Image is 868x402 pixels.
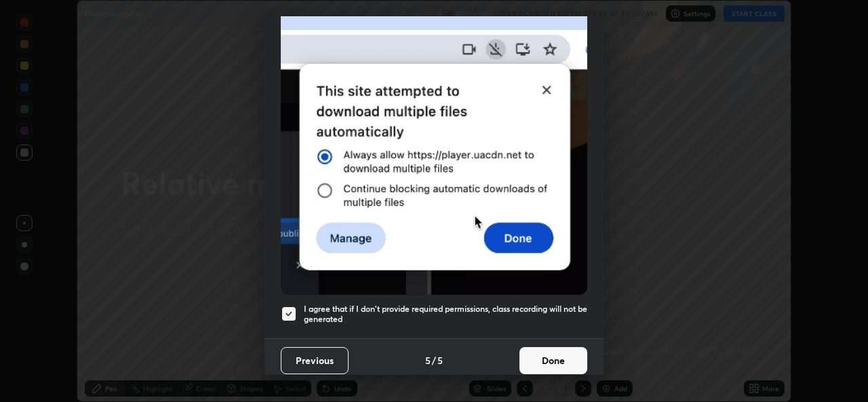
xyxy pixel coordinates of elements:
[304,304,587,325] h5: I agree that if I don't provide required permissions, class recording will not be generated
[432,353,436,367] h4: /
[519,347,587,374] button: Done
[437,353,443,367] h4: 5
[425,353,431,367] h4: 5
[281,347,349,374] button: Previous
